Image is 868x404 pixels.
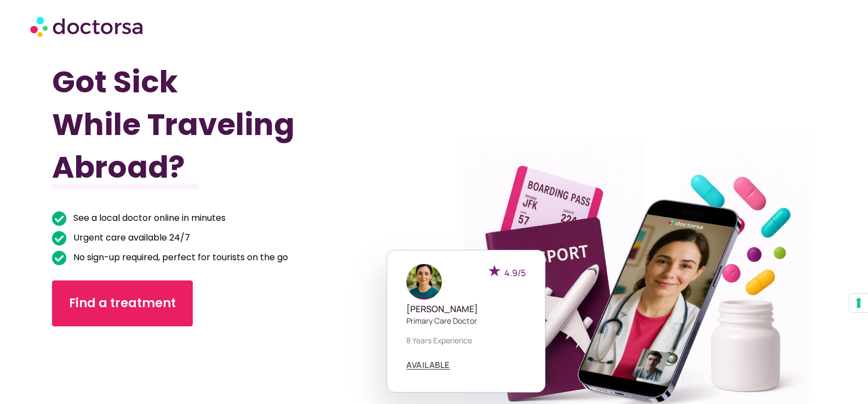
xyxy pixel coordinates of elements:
[69,295,176,312] span: Find a treatment
[406,361,450,369] span: AVAILABLE
[406,304,526,314] h5: [PERSON_NAME]
[849,294,868,312] button: Your consent preferences for tracking technologies
[406,335,526,346] p: 8 years experience
[71,210,226,226] span: See a local doctor online in minutes
[52,280,193,326] a: Find a treatment
[504,267,526,279] span: 4.9/5
[71,250,288,265] span: No sign-up required, perfect for tourists on the go
[71,230,190,245] span: Urgent care available 24/7
[406,315,526,326] p: Primary care doctor
[52,61,377,189] h1: Got Sick While Traveling Abroad?
[406,361,450,370] a: AVAILABLE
